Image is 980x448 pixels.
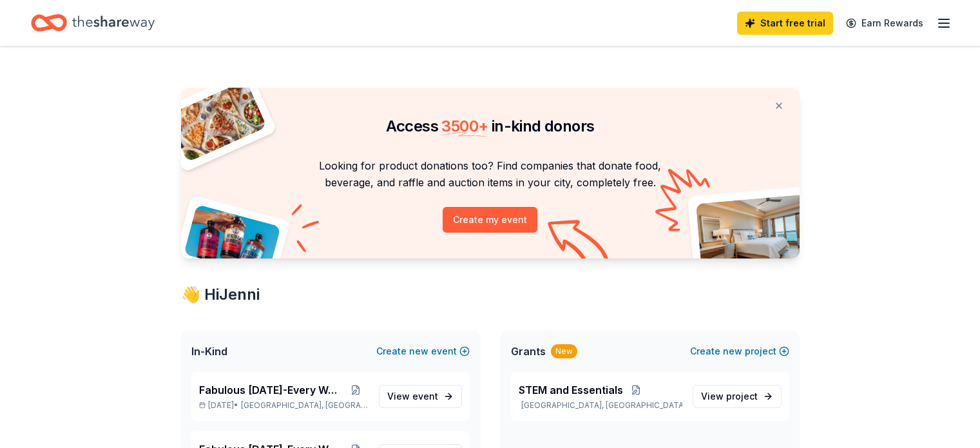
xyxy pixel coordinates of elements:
[723,344,742,359] span: new
[409,344,428,359] span: new
[690,344,789,359] button: Createnewproject
[181,284,800,305] div: 👋 Hi Jenni
[387,389,438,404] span: View
[443,207,537,233] button: Create my event
[31,8,155,38] a: Home
[838,12,931,35] a: Earn Rewards
[199,382,343,398] span: Fabulous [DATE]-Every Week
[511,344,546,359] span: Grants
[412,391,438,402] span: event
[199,400,369,411] p: [DATE] •
[519,382,623,398] span: STEM and Essentials
[548,220,612,268] img: Curvy arrow
[551,344,577,358] div: New
[379,385,462,408] a: View event
[376,344,470,359] button: Createnewevent
[386,117,595,135] span: Access in-kind donors
[441,117,488,135] span: 3500 +
[693,385,782,408] a: View project
[737,12,833,35] a: Start free trial
[701,389,758,404] span: View
[241,400,368,411] span: [GEOGRAPHIC_DATA], [GEOGRAPHIC_DATA]
[519,400,682,411] p: [GEOGRAPHIC_DATA], [GEOGRAPHIC_DATA]
[166,80,267,162] img: Pizza
[726,391,758,402] span: project
[197,157,784,191] p: Looking for product donations too? Find companies that donate food, beverage, and raffle and auct...
[191,344,227,359] span: In-Kind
